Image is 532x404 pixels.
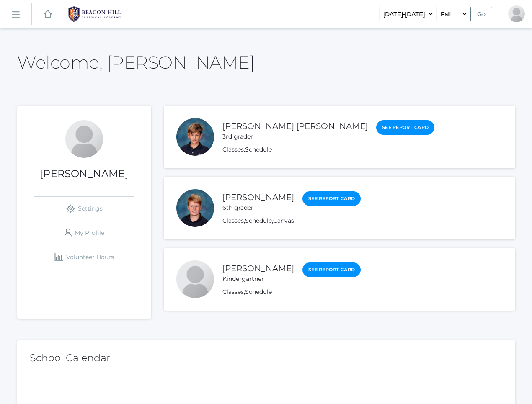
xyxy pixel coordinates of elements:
a: Schedule [245,146,272,153]
input: Go [470,7,492,21]
a: Volunteer Hours [34,245,134,269]
a: See Report Card [302,262,361,277]
div: Dan Leidenfrost [508,5,525,22]
a: Classes [222,146,244,153]
div: , [222,288,361,296]
div: Frances Leidenfrost [176,260,214,298]
a: [PERSON_NAME] [222,192,294,202]
div: Hudson Leidenfrost [176,118,214,156]
div: , [222,145,434,154]
a: [PERSON_NAME] [PERSON_NAME] [222,121,368,131]
div: Dan Leidenfrost [65,120,103,158]
img: BHCALogos-05-308ed15e86a5a0abce9b8dd61676a3503ac9727e845dece92d48e8588c001991.png [63,4,126,25]
a: Settings [34,197,134,221]
a: Classes [222,288,244,296]
a: See Report Card [302,191,361,206]
a: See Report Card [376,120,434,135]
div: Kindergartner [222,275,294,283]
div: , , [222,216,361,225]
h1: [PERSON_NAME] [17,168,151,179]
div: Graham Leidenfrost [176,189,214,227]
a: Schedule [245,288,272,296]
div: 3rd grader [222,132,368,141]
div: 6th grader [222,203,294,212]
a: Schedule [245,217,272,224]
a: My Profile [34,221,134,245]
a: Canvas [273,217,294,224]
h2: Welcome, [PERSON_NAME] [17,53,254,72]
a: Classes [222,217,244,224]
a: [PERSON_NAME] [222,263,294,273]
h2: School Calendar [30,353,503,363]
